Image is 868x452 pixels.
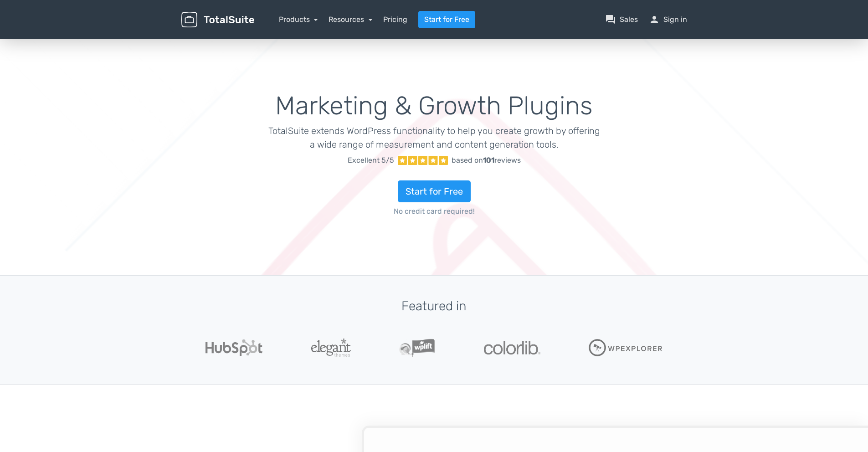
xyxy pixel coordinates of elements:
a: Resources [329,15,372,24]
a: question_answerSales [605,14,638,25]
img: WPExplorer [589,339,663,356]
span: No credit card required! [268,206,600,217]
a: Products [279,15,318,24]
strong: 101 [483,156,494,164]
h1: Marketing & Growth Plugins [268,92,600,120]
p: TotalSuite extends WordPress functionality to help you create growth by offering a wide range of ... [268,124,600,151]
span: Excellent 5/5 [348,155,394,166]
img: Colorlib [484,341,540,354]
span: person [649,14,660,25]
h3: Featured in [181,299,687,313]
a: Start for Free [418,11,475,28]
img: TotalSuite for WordPress [181,12,254,28]
img: ElegantThemes [311,339,351,357]
a: Excellent 5/5 based on101reviews [268,151,600,169]
div: based on reviews [452,155,521,166]
img: Hubspot [205,339,262,356]
span: question_answer [605,14,616,25]
a: Start for Free [398,180,471,202]
a: Pricing [383,14,407,25]
a: personSign in [649,14,687,25]
img: WPLift [399,339,435,357]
